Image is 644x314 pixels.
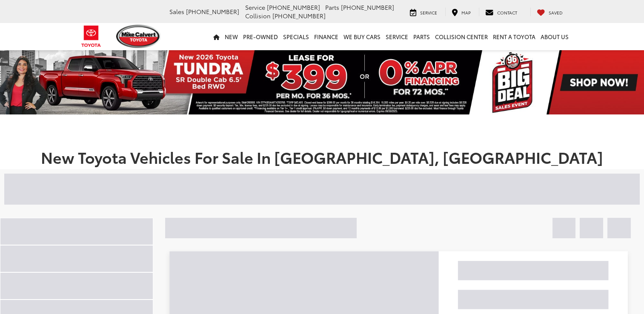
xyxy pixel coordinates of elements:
span: Sales [169,7,184,16]
span: Contact [497,9,517,16]
a: Finance [312,23,341,50]
span: Collision [245,11,271,20]
a: Service [383,23,411,50]
span: [PHONE_NUMBER] [267,3,320,11]
img: Mike Calvert Toyota [116,25,161,48]
a: My Saved Vehicles [530,8,569,16]
a: Contact [479,8,524,16]
span: [PHONE_NUMBER] [341,3,394,11]
a: Specials [280,23,312,50]
span: Saved [549,9,563,16]
a: Home [211,23,222,50]
span: [PHONE_NUMBER] [186,7,239,16]
a: Map [445,8,477,16]
span: Parts [325,3,339,11]
a: Rent a Toyota [490,23,538,50]
a: About Us [538,23,571,50]
a: Parts [411,23,432,50]
img: Toyota [75,23,107,50]
a: Pre-Owned [240,23,280,50]
span: Service [420,9,437,16]
a: Service [404,8,444,16]
span: Service [245,3,265,11]
a: New [222,23,240,50]
span: Map [461,9,471,16]
a: WE BUY CARS [341,23,383,50]
span: [PHONE_NUMBER] [272,11,326,20]
a: Collision Center [432,23,490,50]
